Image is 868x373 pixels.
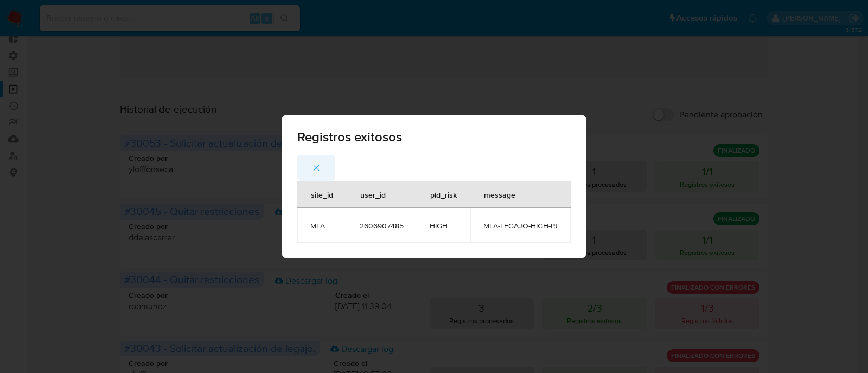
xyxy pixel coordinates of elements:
[310,221,334,231] span: MLA
[417,181,470,207] div: pld_risk
[347,181,399,207] div: user_id
[297,130,571,143] span: Registros exitosos
[430,221,457,231] span: HIGH
[360,221,404,231] span: 2606907485
[483,221,558,231] span: MLA-LEGAJO-HIGH-PJ
[471,181,528,207] div: message
[298,181,346,207] div: site_id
